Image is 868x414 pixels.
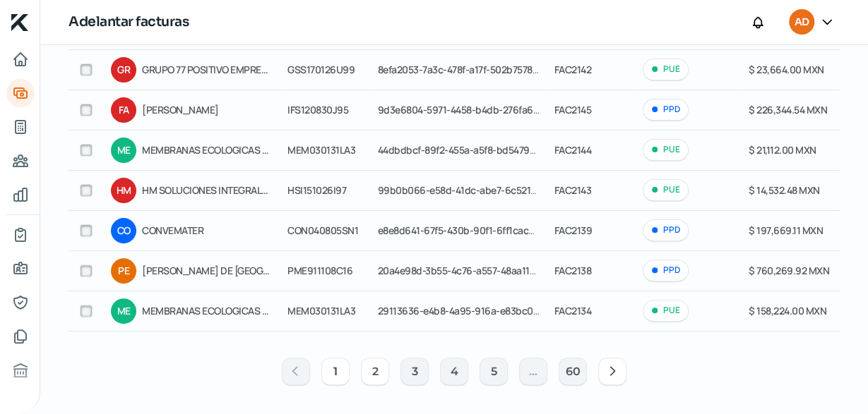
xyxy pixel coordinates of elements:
[554,143,592,157] span: FAC2144
[6,322,35,351] a: Documentos
[795,14,809,31] span: AD
[287,224,358,237] span: CON040805SN1
[287,183,346,197] span: HSI151026I97
[519,358,547,386] button: ...
[287,63,355,76] span: GSS170126U99
[643,139,689,161] div: PUE
[480,358,508,386] button: 5
[6,221,35,249] a: Mi contrato
[554,224,593,237] span: FAC2139
[142,142,273,159] span: MEMBRANAS ECOLOGICAS DE [GEOGRAPHIC_DATA]
[378,224,554,237] span: e8e8d641-67f5-430b-90f1-6ff1cacbe5e1
[6,356,35,384] a: Buró de crédito
[321,358,350,386] button: 1
[749,264,829,277] span: $ 760,269.92 MXN
[749,103,827,116] span: $ 226,344.54 MXN
[378,63,552,76] span: 8efa2053-7a3c-478f-a17f-502b75787128
[111,178,136,203] div: HM
[378,103,566,116] span: 9d3e6804-5971-4458-b4db-276fa68a403c
[361,358,389,386] button: 2
[111,138,136,163] div: ME
[643,179,689,201] div: PUE
[6,113,35,141] a: Tus créditos
[142,222,273,239] span: CONVEMATER
[6,79,35,107] a: Adelantar facturas
[749,224,823,237] span: $ 197,669.11 MXN
[6,45,35,73] a: Inicio
[749,304,826,317] span: $ 158,224.00 MXN
[6,255,35,283] a: Información general
[643,219,689,241] div: PPD
[643,300,689,322] div: PUE
[400,358,429,386] button: 3
[111,57,136,83] div: GR
[378,143,564,157] span: 44dbdbcf-89f2-455a-a5f8-bd547950d290
[287,304,355,317] span: MEM030131LA3
[142,102,273,118] span: [PERSON_NAME]
[6,181,35,209] a: Mis finanzas
[142,262,273,279] span: [PERSON_NAME] DE [GEOGRAPHIC_DATA]
[643,260,689,281] div: PPD
[554,183,592,197] span: FAC2143
[749,63,824,76] span: $ 23,664.00 MXN
[643,59,689,80] div: PUE
[554,103,592,116] span: FAC2145
[378,183,571,197] span: 99b0b066-e58d-41dc-abe7-6c5210d024bb
[287,103,348,116] span: IFS120830J95
[440,358,468,386] button: 4
[6,288,35,317] a: Representantes
[749,143,816,157] span: $ 21,112.00 MXN
[142,182,273,199] span: HM SOLUCIONES INTEGRALES DE INGENIERIA
[142,303,273,319] span: MEMBRANAS ECOLOGICAS DE [GEOGRAPHIC_DATA]
[643,99,689,121] div: PPD
[749,183,820,197] span: $ 14,532.48 MXN
[69,12,189,32] h1: Adelantar facturas
[6,147,35,175] a: Pago a proveedores
[111,298,136,324] div: ME
[287,143,355,157] span: MEM030131LA3
[554,304,592,317] span: FAC2134
[554,63,592,76] span: FAC2142
[554,264,592,277] span: FAC2138
[142,61,273,78] span: GRUPO 77 POSITIVO EMPRESARIAL
[559,358,587,386] button: 60
[111,97,136,123] div: FA
[378,264,562,277] span: 20a4e98d-3b55-4c76-a557-48aa1172eb50
[111,258,136,284] div: PE
[287,264,352,277] span: PME911108C16
[111,218,136,243] div: CO
[378,304,566,317] span: 29113636-e4b8-4a95-916a-e83bc0858cb0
